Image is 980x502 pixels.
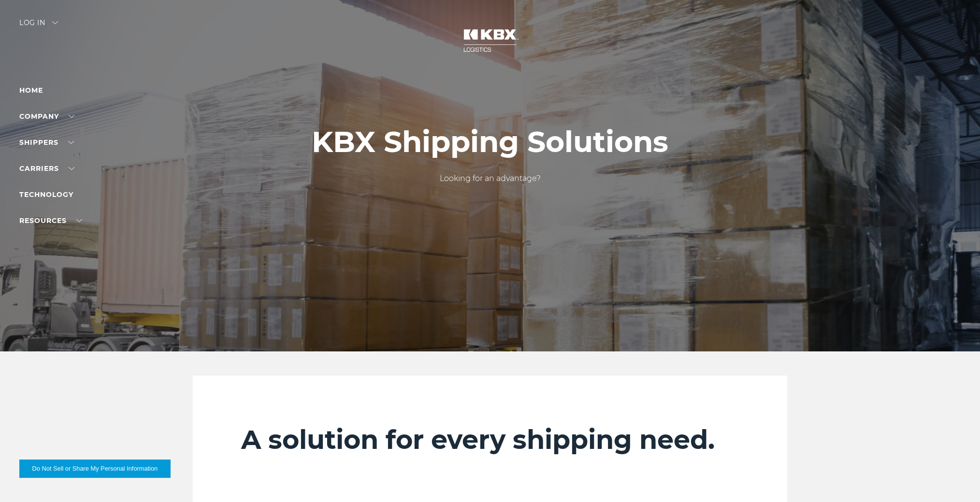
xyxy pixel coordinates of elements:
[932,456,980,502] iframe: Chat Widget
[19,216,82,225] a: RESOURCES
[454,19,526,62] img: kbx logo
[19,164,74,173] a: Carriers
[19,86,43,95] a: Home
[312,173,668,184] p: Looking for an advantage?
[19,19,58,33] div: Log in
[19,190,73,199] a: Technology
[241,424,739,456] h2: A solution for every shipping need.
[19,112,74,121] a: Company
[19,460,171,478] button: Do Not Sell or Share My Personal Information
[19,138,74,147] a: SHIPPERS
[312,125,668,158] h1: KBX Shipping Solutions
[52,21,58,24] img: arrow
